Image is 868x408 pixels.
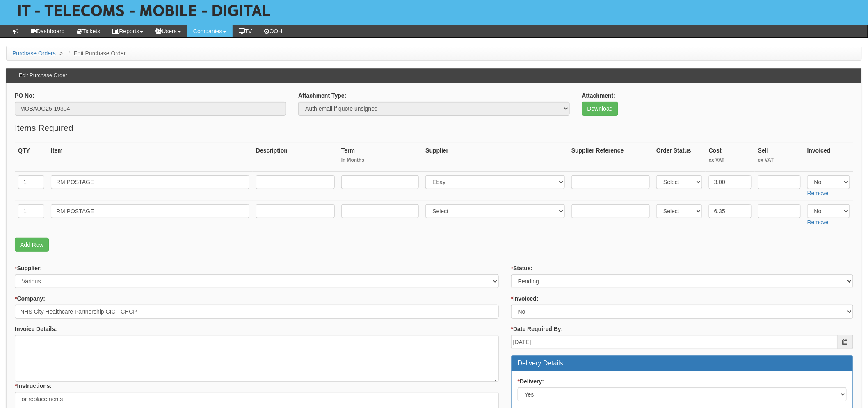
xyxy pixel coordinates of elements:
th: Invoiced [804,143,853,171]
h3: Delivery Details [518,360,847,367]
small: In Months [341,157,419,164]
h3: Edit Purchase Order [15,68,71,82]
a: Purchase Orders [12,50,56,57]
th: Item [48,143,253,171]
label: Instructions: [15,382,52,390]
a: Reports [106,25,149,37]
a: Remove [807,219,829,226]
li: Edit Purchase Order [66,49,126,57]
th: Supplier [422,143,568,171]
label: Invoice Details: [15,325,57,333]
a: Add Row [15,238,49,252]
a: Remove [807,190,829,196]
a: Users [149,25,187,37]
label: Attachment: [582,91,616,100]
th: Cost [706,143,755,171]
a: Companies [187,25,233,37]
small: ex VAT [709,157,752,164]
label: Supplier: [15,264,42,272]
a: Tickets [71,25,107,37]
label: Attachment Type: [298,91,346,100]
a: TV [233,25,258,37]
th: Term [338,143,422,171]
a: Download [582,102,618,116]
th: Description [253,143,338,171]
label: Status: [511,264,533,272]
legend: Items Required [15,122,73,134]
label: PO No: [15,91,34,100]
a: Dashboard [25,25,71,37]
th: Sell [755,143,804,171]
label: Company: [15,294,45,303]
th: Supplier Reference [568,143,653,171]
small: ex VAT [758,157,801,164]
label: Invoiced: [511,294,539,303]
th: QTY [15,143,48,171]
label: Date Required By: [511,325,563,333]
label: Delivery: [518,377,544,385]
a: OOH [258,25,289,37]
th: Order Status [653,143,706,171]
span: > [57,50,65,57]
